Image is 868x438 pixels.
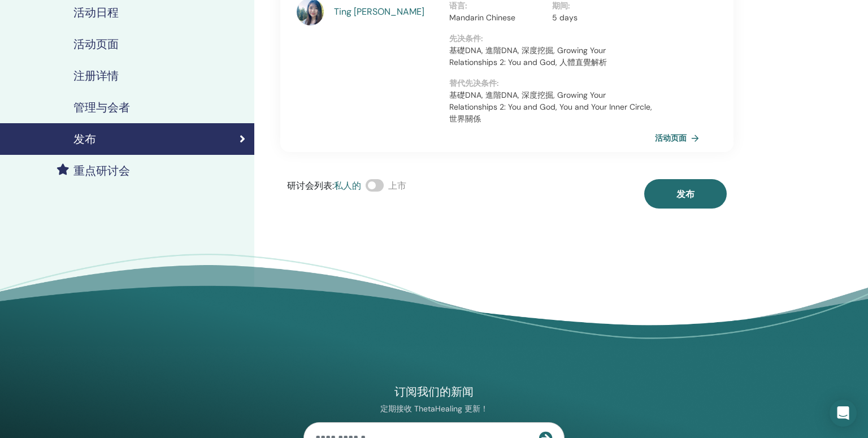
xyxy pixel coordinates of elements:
[655,129,704,146] a: 活动页面
[449,33,655,45] p: 先决条件 :
[830,400,857,427] div: Open Intercom Messenger
[73,6,119,19] h4: 活动日程
[334,180,361,192] span: 私人的
[287,180,334,192] span: 研讨会列表 :
[303,384,565,400] h4: 订阅我们的新闻
[388,180,406,192] span: 上市
[73,37,119,51] h4: 活动页面
[676,188,695,200] span: 发布
[73,69,119,83] h4: 注册详情
[73,101,130,114] h4: 管理与会者
[644,179,727,209] button: 发布
[449,89,655,125] p: 基礎DNA, 進階DNA, 深度挖掘, Growing Your Relationships 2: You and God, You and Your Inner Circle, 世界關係
[73,132,96,146] h4: 发布
[449,45,655,68] p: 基礎DNA, 進階DNA, 深度挖掘, Growing Your Relationships 2: You and God, 人體直覺解析
[552,12,648,24] p: 5 days
[334,5,439,19] a: Ting [PERSON_NAME]
[449,12,545,24] p: Mandarin Chinese
[73,164,130,177] h4: 重点研讨会
[303,404,565,414] p: 定期接收 ThetaHealing 更新！
[449,77,655,89] p: 替代先决条件 :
